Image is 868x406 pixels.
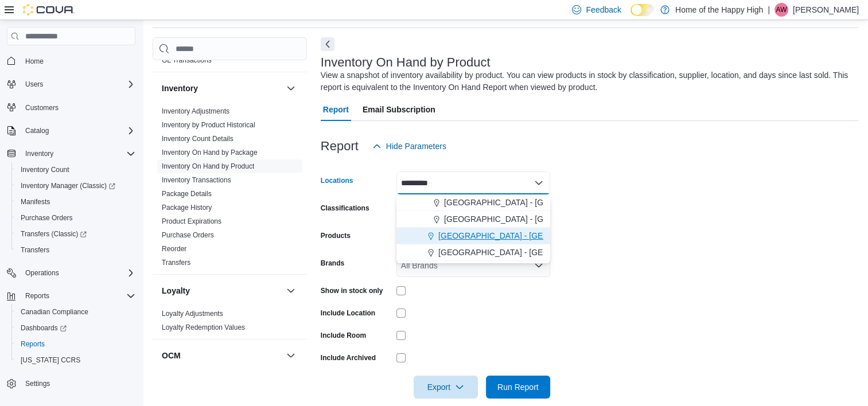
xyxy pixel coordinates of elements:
div: Choose from the following options [396,194,550,261]
a: Dashboards [16,321,71,335]
a: Transfers (Classic) [16,227,91,241]
a: Inventory Adjustments [162,107,229,115]
span: Email Subscription [363,98,435,121]
a: Product Expirations [162,217,221,225]
span: Inventory [21,147,135,161]
a: Dashboards [11,320,140,336]
button: [GEOGRAPHIC_DATA] - [GEOGRAPHIC_DATA] - Fire & Flower [396,211,550,228]
button: Manifests [11,194,140,210]
button: [GEOGRAPHIC_DATA] - [GEOGRAPHIC_DATA] - Fire & Flower [396,194,550,211]
span: Purchase Orders [16,211,135,225]
button: Purchase Orders [11,210,140,226]
p: [PERSON_NAME] [793,3,859,17]
button: Operations [21,266,64,280]
button: Inventory Count [11,162,140,178]
span: Purchase Orders [162,231,214,240]
span: Users [25,80,43,89]
span: Operations [21,266,135,280]
label: Show in stock only [321,286,383,295]
span: Inventory by Product Historical [162,120,255,130]
span: Operations [25,268,59,278]
a: Inventory On Hand by Product [162,162,254,170]
span: [GEOGRAPHIC_DATA] - [GEOGRAPHIC_DATA] - [GEOGRAPHIC_DATA] [438,230,703,241]
label: Classifications [321,204,369,213]
span: Loyalty Adjustments [162,309,223,318]
button: Catalog [21,124,53,138]
button: Reports [2,288,140,304]
span: Run Report [497,381,539,393]
a: GL Transactions [162,56,212,64]
span: Package Details [162,189,212,198]
a: Inventory Manager (Classic) [11,178,140,194]
span: Catalog [25,126,49,135]
span: Dashboards [21,323,67,333]
p: Home of the Happy High [675,3,763,17]
span: Inventory Adjustments [162,107,229,116]
span: Settings [21,376,135,391]
h3: OCM [162,350,181,361]
span: Customers [21,100,135,115]
button: Inventory [2,146,140,162]
div: View a snapshot of inventory availability by product. You can view products in stock by classific... [321,69,853,93]
span: Inventory Count Details [162,134,233,143]
a: Home [21,54,48,68]
a: Inventory Count Details [162,135,233,143]
span: [GEOGRAPHIC_DATA] - [GEOGRAPHIC_DATA] - Fire & Flower [444,197,674,208]
span: Canadian Compliance [21,307,88,317]
span: Inventory [25,149,53,158]
a: Inventory Count [16,163,74,177]
button: Export [414,376,478,399]
button: Open list of options [534,261,543,270]
span: Manifests [16,195,135,209]
a: Package Details [162,190,212,198]
span: Inventory Count [16,163,135,177]
span: Transfers [21,245,49,255]
span: [US_STATE] CCRS [21,356,80,365]
a: Purchase Orders [162,231,214,239]
button: Inventory [21,147,58,161]
span: Purchase Orders [21,213,73,222]
label: Brands [321,259,344,268]
span: Inventory Transactions [162,175,231,185]
a: [US_STATE] CCRS [16,353,85,367]
a: Inventory On Hand by Package [162,149,258,157]
span: Catalog [21,124,135,138]
a: Reports [16,337,49,351]
a: Canadian Compliance [16,305,93,319]
a: Loyalty Redemption Values [162,323,245,331]
span: Manifests [21,197,50,206]
span: Transfers [16,243,135,257]
span: Inventory On Hand by Product [162,162,254,171]
span: Home [21,53,135,68]
button: Hide Parameters [368,135,451,158]
input: Dark Mode [630,4,655,16]
a: Manifests [16,195,55,209]
button: Reports [11,336,140,352]
span: [GEOGRAPHIC_DATA] - [GEOGRAPHIC_DATA] - Fire & Flower [438,247,668,258]
span: Home [25,57,44,66]
button: Transfers [11,242,140,258]
span: Inventory Manager (Classic) [21,181,115,190]
button: Users [21,77,48,91]
button: OCM [284,349,298,362]
span: AW [776,3,787,17]
span: Users [21,77,135,91]
span: Hide Parameters [386,140,446,152]
a: Transfers [16,243,54,257]
h3: Report [321,139,359,153]
button: Operations [2,265,140,281]
span: Customers [25,103,59,112]
span: Settings [25,379,50,388]
button: Settings [2,375,140,392]
a: Loyalty Adjustments [162,310,223,318]
span: Transfers (Classic) [16,227,135,241]
div: Loyalty [153,307,307,339]
span: Inventory Manager (Classic) [16,179,135,193]
p: | [768,3,770,17]
span: Reports [21,289,135,303]
span: Washington CCRS [16,353,135,367]
span: Inventory On Hand by Package [162,148,258,157]
span: Feedback [586,4,621,15]
a: Transfers [162,259,190,267]
label: Include Room [321,331,366,340]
